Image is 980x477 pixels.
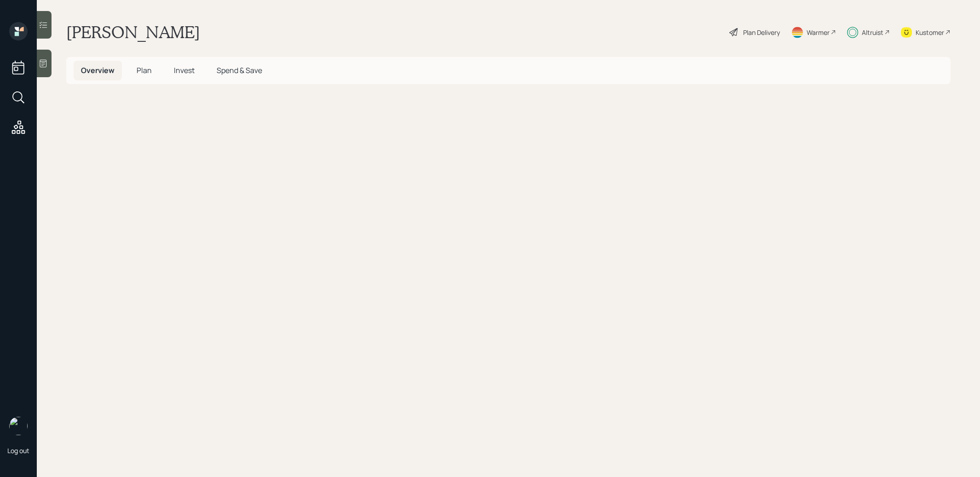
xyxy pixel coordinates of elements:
[66,22,200,42] h1: [PERSON_NAME]
[7,446,29,455] div: Log out
[916,28,944,37] div: Kustomer
[807,28,830,37] div: Warmer
[862,28,883,37] div: Altruist
[9,417,28,435] img: treva-nostdahl-headshot.png
[217,65,262,75] span: Spend & Save
[174,65,195,75] span: Invest
[137,65,152,75] span: Plan
[743,28,780,37] div: Plan Delivery
[81,65,115,75] span: Overview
